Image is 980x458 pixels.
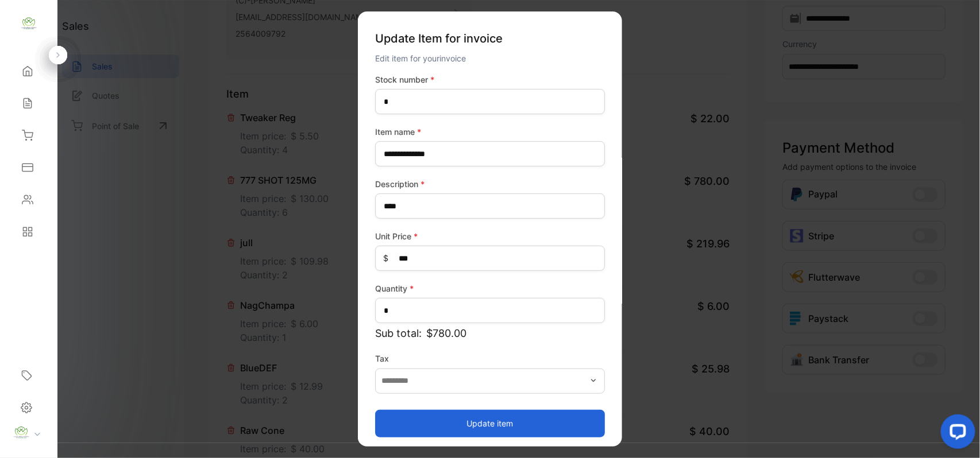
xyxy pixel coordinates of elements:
img: logo [20,15,37,32]
p: Update Item for invoice [375,25,605,52]
iframe: LiveChat chat widget [932,410,980,458]
label: Tax [375,352,605,364]
span: Edit item for your invoice [375,53,466,63]
label: Stock number [375,73,605,86]
label: Unit Price [375,230,605,242]
label: Description [375,178,605,190]
p: Sub total: [375,325,605,341]
button: Update item [375,409,605,437]
span: $780.00 [426,325,466,341]
img: profile [13,424,30,441]
label: Quantity [375,282,605,294]
span: $ [383,252,388,264]
label: Item name [375,126,605,138]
